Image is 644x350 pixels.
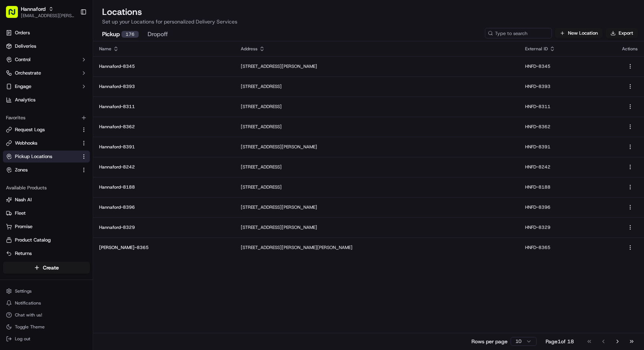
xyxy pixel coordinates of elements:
[15,56,31,63] span: Control
[15,167,28,173] span: Zones
[7,71,21,85] img: 1736555255976-a54dd68f-1ca7-489b-9aae-adbdc363a1c4
[15,237,51,243] span: Product Catalog
[3,322,90,332] button: Toggle Theme
[53,185,90,190] a: Powered byPylon
[16,71,29,85] img: 3855928211143_97847f850aaaf9af0eff_72.jpg
[15,167,57,174] span: Knowledge Base
[525,184,610,190] p: HNFD-8188
[21,13,74,19] button: [EMAIL_ADDRESS][PERSON_NAME][DOMAIN_NAME]
[3,286,90,296] button: Settings
[15,70,41,76] span: Orchestrate
[99,164,229,170] p: Hannaford-8242
[99,144,229,150] p: Hannaford-8391
[15,153,52,160] span: Pickup Locations
[43,264,59,271] span: Create
[102,18,635,25] p: Set up your Locations for personalized Delivery Services
[99,124,229,130] p: Hannaford-8362
[15,136,21,142] img: 1736555255976-a54dd68f-1ca7-489b-9aae-adbdc363a1c4
[3,81,90,92] button: Engage
[525,124,610,130] p: HNFD-8362
[15,288,32,294] span: Settings
[3,27,90,39] a: Orders
[485,28,552,38] input: Type to search
[525,164,610,170] p: HNFD-8242
[127,73,136,82] button: Start new chat
[15,250,32,257] span: Returns
[3,67,90,79] button: Orchestrate
[525,104,610,110] p: HNFD-8311
[7,108,19,120] img: Matthew Saporito
[3,164,90,176] button: Zones
[66,136,81,142] span: [DATE]
[3,137,90,149] button: Webhooks
[15,223,32,230] span: Promise
[3,151,90,163] button: Pickup Locations
[23,116,60,122] span: [PERSON_NAME]
[62,136,64,142] span: •
[4,164,60,177] a: 📗Knowledge Base
[102,6,635,18] h2: Locations
[34,71,122,79] div: Start new chat
[555,28,603,38] button: New Location
[148,28,168,41] button: Dropoff
[525,46,610,52] div: External ID
[15,97,35,103] span: Analytics
[7,30,136,42] p: Welcome 👋
[21,5,45,13] button: Hannaford
[15,29,30,36] span: Orders
[6,250,87,257] a: Returns
[3,207,90,219] button: Fleet
[15,312,42,318] span: Chat with us!
[6,196,87,203] a: Nash AI
[15,324,45,330] span: Toggle Theme
[99,83,229,89] p: Hannaford-8393
[121,31,139,38] div: 176
[66,116,81,122] span: [DATE]
[23,136,60,142] span: [PERSON_NAME]
[15,300,41,306] span: Notifications
[241,245,514,250] p: [STREET_ADDRESS][PERSON_NAME][PERSON_NAME]
[546,338,574,345] div: Page 1 of 18
[241,184,514,190] p: [STREET_ADDRESS]
[99,104,229,110] p: Hannaford-8311
[6,223,87,230] a: Promise
[241,204,514,210] p: [STREET_ADDRESS][PERSON_NAME]
[3,247,90,259] button: Returns
[102,28,139,41] button: Pickup
[15,196,32,203] span: Nash AI
[19,48,134,56] input: Got a question? Start typing here...
[241,83,514,89] p: [STREET_ADDRESS]
[3,182,90,194] div: Available Products
[241,224,514,230] p: [STREET_ADDRESS][PERSON_NAME]
[7,167,13,173] div: 📗
[241,63,514,69] p: [STREET_ADDRESS][PERSON_NAME]
[6,140,78,146] a: Webhooks
[15,210,26,217] span: Fleet
[622,46,638,52] div: Actions
[6,167,78,173] a: Zones
[3,112,90,124] div: Favorites
[3,234,90,246] button: Product Catalog
[3,40,90,52] a: Deliveries
[34,79,102,85] div: We're available if you need us!
[116,95,136,104] button: See all
[525,144,610,150] p: HNFD-8391
[99,46,229,52] div: Name
[241,104,514,110] p: [STREET_ADDRESS]
[525,63,610,69] p: HNFD-8345
[3,262,90,274] button: Create
[99,63,229,69] p: Hannaford-8345
[3,194,90,206] button: Nash AI
[525,204,610,210] p: HNFD-8396
[3,3,77,21] button: Hannaford[EMAIL_ADDRESS][PERSON_NAME][DOMAIN_NAME]
[15,43,36,50] span: Deliveries
[6,126,78,133] a: Request Logs
[63,167,69,173] div: 💻
[471,338,508,345] p: Rows per page
[99,224,229,230] p: Hannaford-8329
[3,334,90,344] button: Log out
[70,167,120,174] span: API Documentation
[62,116,64,122] span: •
